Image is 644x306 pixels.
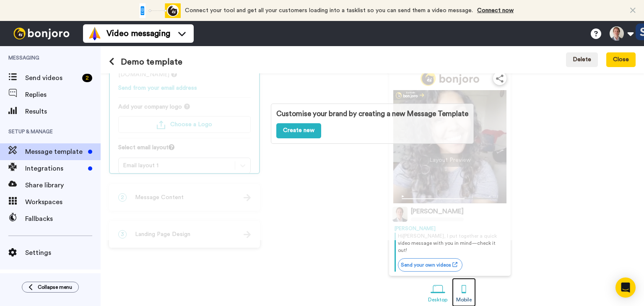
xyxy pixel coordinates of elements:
[276,123,321,138] a: Create new
[10,28,73,39] img: bj-logo-header-white.svg
[615,277,636,298] div: Open Intercom Messenger
[25,163,85,174] span: Integrations
[25,197,101,207] span: Workspaces
[25,73,79,83] span: Send videos
[106,28,170,39] span: Video messaging
[477,8,514,13] a: Connect now
[566,52,598,67] button: Delete
[25,180,101,190] span: Share library
[456,297,472,303] div: Mobile
[276,109,468,119] p: Customise your brand by creating a new Message Template
[109,57,182,67] h1: Demo template
[398,233,505,254] p: Hi [PERSON_NAME] , I put together a quick video message with you in mind—check it out!
[496,75,503,83] img: ic_share.svg
[25,147,85,157] span: Message template
[82,74,92,82] div: 2
[398,258,462,272] a: Send your own videos
[22,282,79,293] button: Collapse menu
[428,297,448,303] div: Desktop
[88,27,101,40] img: vm-color.svg
[25,106,101,117] span: Results
[25,248,101,258] span: Settings
[185,8,473,13] span: Connect your tool and get all your customers loading into a tasklist so you can send them a video...
[606,52,636,67] button: Close
[25,214,101,224] span: Fallbacks
[135,3,181,18] div: animation
[38,284,72,290] span: Collapse menu
[25,90,101,100] span: Replies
